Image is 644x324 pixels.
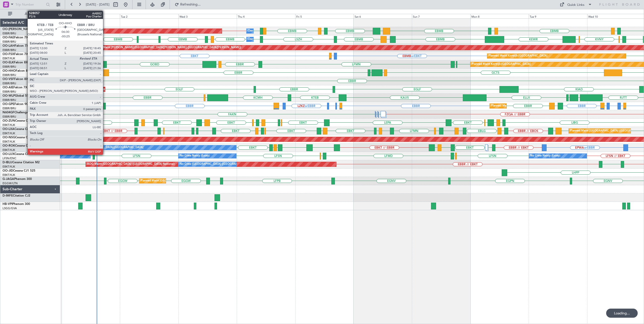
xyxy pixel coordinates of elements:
[180,160,264,168] div: No Crew [GEOGRAPHIC_DATA] ([GEOGRAPHIC_DATA] National)
[3,94,32,97] a: OO-WLPGlobal 5500
[3,69,16,72] span: OO-HHO
[3,206,17,210] a: LSGG/GVA
[3,144,43,147] a: OO-ROKCessna Citation CJ4
[3,161,12,164] span: D-IBLU
[237,14,295,18] div: Thu 4
[567,3,584,8] div: Quick Links
[3,94,15,97] span: OO-WLP
[3,136,43,139] a: OO-NSGCessna Citation CJ4
[3,73,16,77] a: EBBR/BRU
[3,98,16,102] a: EBBR/BRU
[3,103,44,106] a: OO-GPEFalcon 900EX EASy II
[3,194,30,197] a: D-IMFECitation CJ2
[120,14,178,18] div: Tue 2
[3,111,14,114] span: N604GF
[63,144,143,151] div: A/C Unavailable [GEOGRAPHIC_DATA]-[GEOGRAPHIC_DATA]
[6,10,55,18] button: All Aircraft
[472,61,530,68] div: Planned Maint Kortrijk-[GEOGRAPHIC_DATA]
[3,69,30,72] a: OO-HHOFalcon 8X
[3,32,16,35] a: EBBR/BRU
[3,78,28,81] a: OO-VSFFalcon 8X
[248,27,282,35] div: Owner Melsbroek Air Base
[3,61,14,64] span: OO-ELK
[3,203,30,206] a: HB-VPIPhenom 300
[15,1,44,8] input: Trip Number
[3,128,42,131] a: OO-LXACessna Citation CJ4
[3,148,15,152] a: EBKT/KJK
[86,2,110,7] span: [DATE] - [DATE]
[3,123,15,127] a: EBKT/KJK
[92,44,241,51] div: Planned Maint [PERSON_NAME]-[GEOGRAPHIC_DATA][PERSON_NAME] ([GEOGRAPHIC_DATA][PERSON_NAME])
[87,160,175,168] div: AOG Maint [GEOGRAPHIC_DATA] ([GEOGRAPHIC_DATA] National)
[3,115,16,119] a: EBBR/BRU
[530,152,560,160] div: No Crew Nancy (Essey)
[3,156,16,160] a: LFSN/ENC
[180,152,210,160] div: No Crew Nancy (Essey)
[172,1,203,9] button: Refreshing...
[3,44,15,47] span: OO-LAH
[491,102,582,110] div: Planned Maint [GEOGRAPHIC_DATA] ([GEOGRAPHIC_DATA] National)
[180,3,201,6] span: Refreshing...
[3,86,27,89] a: OO-AIEFalcon 7X
[3,194,13,197] span: D-IMFE
[3,119,43,122] a: OO-ZUNCessna Citation CJ4
[141,177,220,185] div: Planned Maint [GEOGRAPHIC_DATA] ([GEOGRAPHIC_DATA])
[3,44,29,47] a: OO-LAHFalcon 7X
[3,178,32,181] a: G-JAGAPhenom 300
[3,128,14,131] span: OO-LXA
[489,52,547,60] div: Planned Maint Kortrijk-[GEOGRAPHIC_DATA]
[606,309,638,318] div: Loading...
[295,14,354,18] div: Fri 5
[3,103,14,106] span: OO-GPE
[13,12,53,16] span: All Aircraft
[3,165,15,169] a: EBKT/KJK
[3,140,15,144] a: EBKT/KJK
[3,61,28,64] a: OO-ELKFalcon 8X
[3,161,40,164] a: D-IBLUCessna Citation M2
[3,169,35,172] a: OO-JIDCessna CJ1 525
[3,28,47,31] a: OO-[PERSON_NAME]Falcon 7X
[3,53,14,56] span: OO-FSX
[3,144,15,147] span: OO-ROK
[62,14,120,18] div: Mon 1
[3,36,14,39] span: OO-FAE
[178,14,237,18] div: Wed 3
[3,48,16,52] a: EBBR/BRU
[3,131,15,135] a: EBKT/KJK
[90,86,169,93] div: Planned Maint [GEOGRAPHIC_DATA] ([GEOGRAPHIC_DATA])
[3,178,14,181] span: G-JAGA
[557,1,595,9] button: Quick Links
[3,40,16,44] a: EBBR/BRU
[3,203,12,206] span: HB-VPI
[3,53,28,56] a: OO-FSXFalcon 7X
[3,36,28,39] a: OO-FAEFalcon 7X
[3,86,13,89] span: OO-AIE
[354,14,412,18] div: Sat 6
[3,82,16,85] a: EBBR/BRU
[3,153,42,156] a: OO-LUXCessna Citation CJ4
[470,14,529,18] div: Mon 8
[3,153,14,156] span: OO-LUX
[3,119,15,122] span: OO-ZUN
[412,14,470,18] div: Sun 7
[3,65,16,69] a: EBBR/BRU
[3,169,13,172] span: OO-JID
[3,111,36,114] a: N604GFChallenger 604
[248,36,282,43] div: Owner Melsbroek Air Base
[3,136,15,139] span: OO-NSG
[3,173,15,177] a: EBKT/KJK
[3,90,16,94] a: EBBR/BRU
[529,14,587,18] div: Tue 9
[3,181,18,185] a: EGGW/LTN
[62,10,71,14] div: [DATE]
[3,28,33,31] span: OO-[PERSON_NAME]
[3,106,16,110] a: EBBR/BRU
[3,57,15,60] a: EBKT/KJK
[3,78,14,81] span: OO-VSF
